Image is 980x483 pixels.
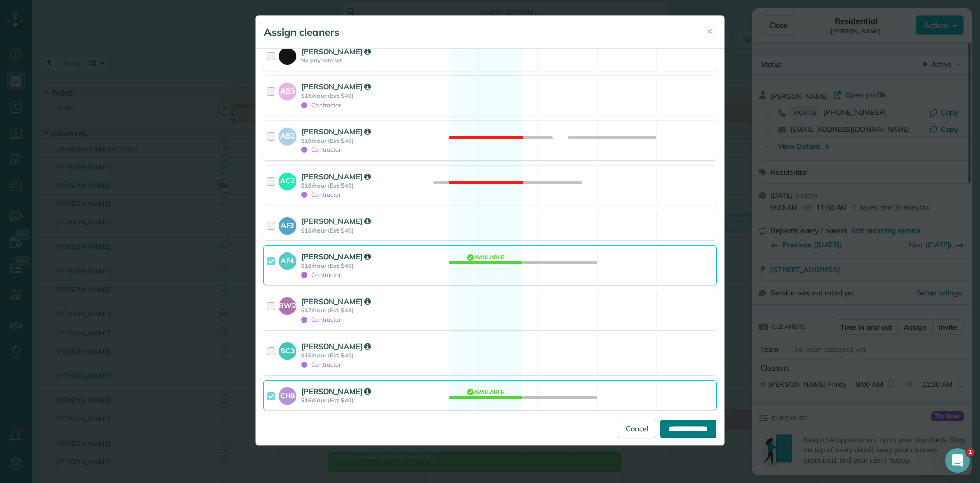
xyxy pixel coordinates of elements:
strong: [PERSON_NAME] [301,127,371,136]
iframe: Intercom live chat [945,448,970,473]
strong: AF3 [279,217,296,231]
span: Contractor [301,271,341,279]
strong: $16/hour (Est: $40) [301,352,415,359]
strong: AB2 [279,128,296,142]
span: Contractor [301,316,341,324]
strong: AB3 [279,83,296,97]
strong: [PERSON_NAME] [301,47,371,56]
strong: [PERSON_NAME] [301,341,371,351]
strong: $16/hour (Est: $40) [301,182,415,189]
span: 1 [966,448,974,456]
span: Contractor [301,361,341,369]
strong: $16/hour (Est: $40) [301,137,415,144]
span: Contractor [301,146,341,153]
strong: BW2 [279,297,296,311]
strong: [PERSON_NAME] [301,386,371,396]
strong: BC3 [279,342,296,356]
strong: No pay rate set [301,57,415,64]
strong: AC2 [279,173,296,187]
strong: AF4 [279,252,296,266]
span: Contractor [301,101,341,109]
strong: $17/hour (Est: $43) [301,307,415,314]
strong: $16/hour (Est: $40) [301,227,415,234]
strong: [PERSON_NAME] [301,216,371,226]
span: ✕ [707,27,713,36]
strong: [PERSON_NAME] [301,82,371,91]
strong: [PERSON_NAME] [301,172,371,181]
strong: [PERSON_NAME] [301,296,371,306]
span: Contractor [301,191,341,198]
strong: CH8 [279,387,296,401]
h5: Assign cleaners [264,25,339,39]
strong: [PERSON_NAME] [301,251,371,261]
a: Cancel [618,420,656,438]
strong: $16/hour (Est: $40) [301,92,415,99]
strong: $16/hour (Est: $40) [301,262,415,269]
strong: $16/hour (Est: $40) [301,397,415,404]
